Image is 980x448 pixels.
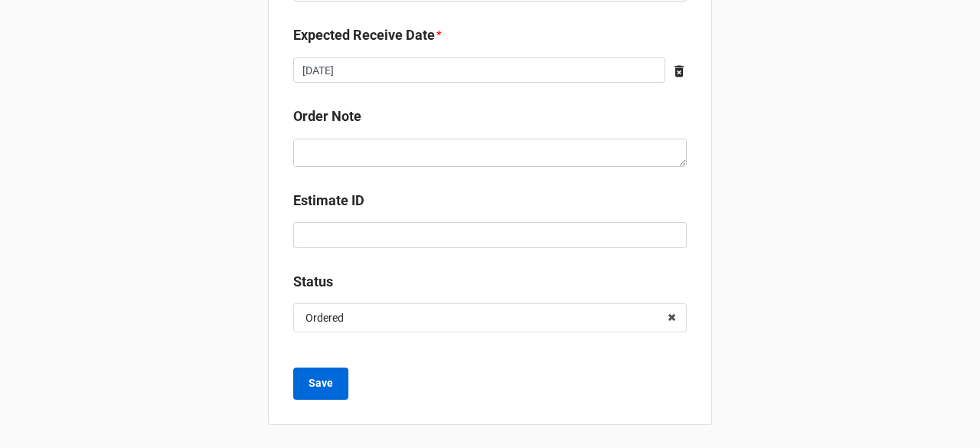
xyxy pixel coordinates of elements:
button: Save [293,368,348,400]
label: Expected Receive Date [293,25,435,46]
input: Date [293,57,665,83]
label: Order Note [293,106,361,127]
label: Estimate ID [293,190,364,211]
label: Status [293,271,333,293]
div: Ordered [305,312,344,323]
b: Save [309,375,333,391]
